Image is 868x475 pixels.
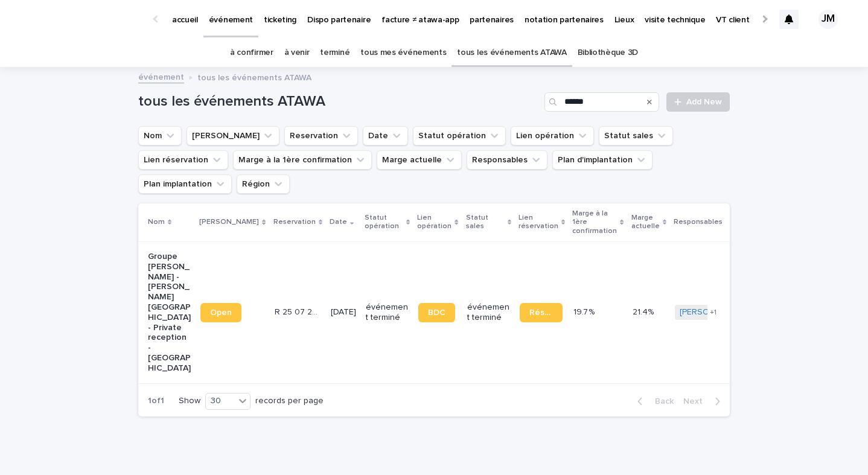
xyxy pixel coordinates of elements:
[730,211,780,234] p: Plan d'implantation
[230,39,273,67] a: à confirmer
[138,69,184,83] a: événement
[628,396,678,407] button: Back
[197,70,311,83] p: tous les événements ATAWA
[552,150,653,170] button: Plan d'implantation
[544,92,659,112] input: Search
[680,307,745,317] a: [PERSON_NAME]
[284,39,310,67] a: à venir
[138,126,182,145] button: Nom
[529,308,553,317] span: Réservation
[819,10,838,29] div: JM
[148,215,165,229] p: Nom
[633,305,656,317] p: 21.4%
[467,302,510,323] p: événement terminé
[678,396,730,407] button: Next
[200,303,241,322] a: Open
[138,174,232,194] button: Plan implantation
[255,396,324,406] p: records per page
[511,126,594,145] button: Lien opération
[674,215,723,229] p: Responsables
[365,211,403,234] p: Statut opération
[138,93,540,110] h1: tous les événements ATAWA
[683,397,710,406] span: Next
[457,39,566,67] a: tous les événements ATAWA
[466,211,505,234] p: Statut sales
[366,302,409,323] p: événement terminé
[330,215,347,229] p: Date
[179,396,200,406] p: Show
[199,215,259,229] p: [PERSON_NAME]
[187,126,279,145] button: Lien Stacker
[138,386,174,416] p: 1 of 1
[206,395,235,407] div: 30
[233,150,372,170] button: Marge à la 1ère confirmation
[284,126,358,145] button: Reservation
[377,150,462,170] button: Marge actuelle
[331,307,356,317] p: [DATE]
[648,397,674,406] span: Back
[686,98,722,106] span: Add New
[417,211,452,234] p: Lien opération
[573,305,597,317] p: 19.7 %
[273,215,316,229] p: Reservation
[138,150,228,170] button: Lien réservation
[599,126,673,145] button: Statut sales
[275,305,320,317] p: R 25 07 2315
[24,7,141,31] img: Ls34BcGeRexTGTNfXpUC
[572,207,617,238] p: Marge à la 1ère confirmation
[578,39,638,67] a: Bibliothèque 3D
[710,309,716,316] span: + 1
[148,252,191,374] p: Groupe [PERSON_NAME] - [PERSON_NAME][GEOGRAPHIC_DATA] - Private reception - [GEOGRAPHIC_DATA]
[320,39,349,67] a: terminé
[210,308,232,317] span: Open
[237,174,290,194] button: Région
[363,126,408,145] button: Date
[467,150,547,170] button: Responsables
[631,211,660,234] p: Marge actuelle
[666,92,730,112] a: Add New
[413,126,506,145] button: Statut opération
[360,39,446,67] a: tous mes événements
[418,303,455,322] a: BDC
[519,211,558,234] p: Lien réservation
[428,308,445,317] span: BDC
[520,303,563,322] a: Réservation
